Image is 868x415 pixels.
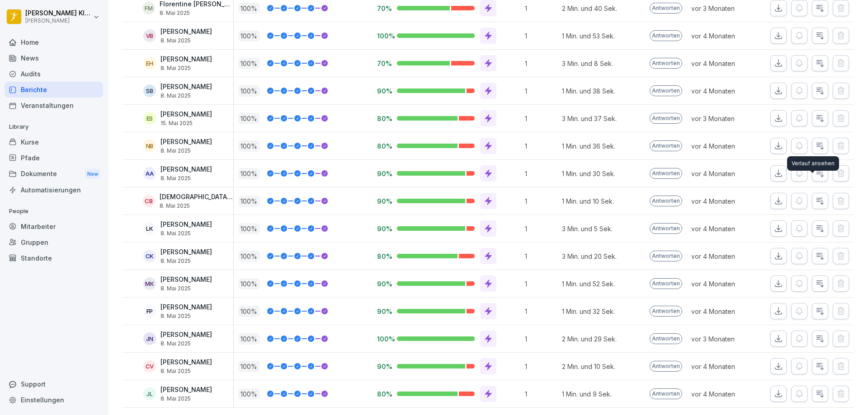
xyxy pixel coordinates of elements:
p: 1 [525,169,557,178]
p: [PERSON_NAME] [25,18,91,24]
p: [PERSON_NAME] [160,221,212,228]
p: Antworten [650,361,682,372]
div: CB [142,195,155,207]
p: vor 4 Monaten [691,362,756,371]
p: 1 [525,389,557,399]
p: 1 Min. und 38 Sek. [562,86,615,96]
p: 1 [525,252,557,261]
div: SB [143,84,156,97]
p: Antworten [650,251,682,261]
p: Antworten [650,168,682,179]
p: Antworten [650,196,682,206]
p: vor 4 Monaten [691,169,756,178]
div: FP [143,305,156,317]
p: vor 4 Monaten [691,279,756,289]
p: 8. Mai 2025 [160,37,212,44]
a: Standorte [5,250,103,266]
p: 1 [525,334,557,344]
p: 100% [377,335,390,343]
p: 100 % [238,85,260,97]
p: 3 Min. und 5 Sek. [562,224,613,233]
p: [PERSON_NAME] [160,83,212,91]
p: [PERSON_NAME] [160,111,212,118]
p: 1 [525,86,557,96]
p: [PERSON_NAME] [160,56,212,63]
p: 1 [525,141,557,151]
p: 1 [525,114,557,123]
p: 90% [377,224,390,233]
p: 2 Min. und 40 Sek. [562,4,617,13]
div: CV [143,360,156,373]
p: [PERSON_NAME] [160,138,212,146]
p: [PERSON_NAME] [160,359,212,366]
p: 15. Mai 2025 [160,120,212,126]
p: Antworten [650,3,682,14]
p: 8. Mai 2025 [160,313,212,319]
p: Antworten [650,223,682,234]
p: 1 [525,31,557,41]
p: 1 Min. und 36 Sek. [562,141,615,151]
p: 8. Mai 2025 [160,10,233,16]
p: vor 4 Monaten [691,196,756,206]
p: 100 % [238,278,260,289]
div: New [85,169,100,179]
p: vor 3 Monaten [691,334,756,344]
div: JN [143,332,156,345]
p: 8. Mai 2025 [160,203,233,209]
p: [PERSON_NAME] [160,166,212,173]
p: Antworten [650,140,682,151]
div: Gruppen [5,234,103,250]
div: FM [142,2,155,14]
p: Antworten [650,58,682,69]
div: Home [5,34,103,50]
p: vor 4 Monaten [691,86,756,96]
p: People [5,204,103,219]
p: [PERSON_NAME] [160,28,212,36]
p: Library [5,120,103,134]
p: 90% [377,280,390,288]
p: Antworten [650,278,682,289]
p: 80% [377,390,390,398]
a: Berichte [5,82,103,98]
div: LK [143,222,156,235]
p: Antworten [650,306,682,317]
p: Antworten [650,333,682,344]
a: Kurse [5,134,103,150]
p: 100 % [238,168,260,179]
p: 100 % [238,113,260,124]
p: 2 Min. und 29 Sek. [562,334,617,344]
p: 8. Mai 2025 [160,396,212,402]
p: 8. Mai 2025 [160,258,212,264]
p: 100 % [238,251,260,262]
p: 100 % [238,3,260,14]
p: 1 [525,224,557,233]
a: Mitarbeiter [5,219,103,234]
a: News [5,50,103,66]
p: vor 4 Monaten [691,141,756,151]
div: JL [143,387,156,400]
a: Veranstaltungen [5,98,103,113]
p: 2 Min. und 10 Sek. [562,362,615,371]
p: 100 % [238,196,260,207]
p: 3 Min. und 20 Sek. [562,252,617,261]
p: 80% [377,142,390,150]
a: Automatisierungen [5,182,103,198]
p: 70% [377,59,390,68]
p: 100 % [238,58,260,69]
div: Einstellungen [5,392,103,408]
p: 90% [377,87,390,95]
p: 8. Mai 2025 [160,175,212,182]
div: Support [5,376,103,392]
p: 8. Mai 2025 [160,230,212,237]
p: 100 % [238,333,260,345]
a: DokumenteNew [5,166,103,182]
p: 1 Min. und 30 Sek. [562,169,615,178]
p: 3 Min. und 8 Sek. [562,59,613,68]
p: 90% [377,197,390,205]
p: 1 [525,59,557,68]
